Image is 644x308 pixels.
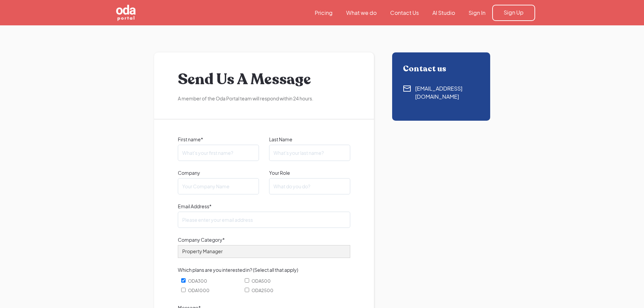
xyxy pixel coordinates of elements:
span: ODA300 [188,277,207,285]
input: What's your last name? [269,145,350,161]
input: ODA1000 [181,288,186,292]
input: ODA300 [181,278,186,283]
a: AI Studio [426,9,462,17]
label: Which plans are you interested in? (Select all that apply) [178,266,350,274]
label: Your Role [269,169,350,176]
img: Contact using email [403,85,411,93]
a: Contact using email[EMAIL_ADDRESS][DOMAIN_NAME] [403,85,479,101]
a: Contact Us [383,9,426,17]
label: Company [178,169,259,176]
input: ODA500 [245,278,249,283]
input: Please enter your email address [178,212,350,228]
input: Your Company Name [178,178,259,194]
a: What we do [339,9,383,17]
input: ODA2500 [245,288,249,292]
div: A member of the Oda Portal team will respond within 24 hours. [178,95,350,102]
a: Sign Up [492,5,535,21]
div: Sign Up [504,9,524,16]
input: What's your first name? [178,145,259,161]
input: What do you do? [269,178,350,194]
div: Contact us [403,64,479,74]
span: ODA500 [252,277,271,285]
a: Pricing [308,9,339,17]
a: Sign In [462,9,492,17]
h1: Send Us A Message [178,69,350,90]
label: Email Address* [178,203,350,210]
label: Last Name [269,136,350,143]
label: First name* [178,136,259,143]
span: ODA2500 [252,287,273,294]
div: [EMAIL_ADDRESS][DOMAIN_NAME] [415,85,479,101]
span: ODA1000 [188,287,210,294]
a: home [109,4,173,22]
label: Company Category* [178,236,350,243]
